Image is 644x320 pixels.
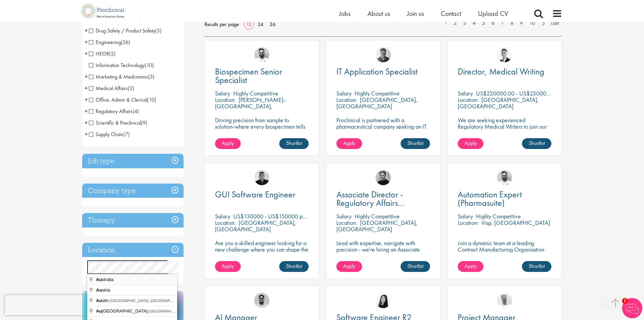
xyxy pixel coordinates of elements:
span: Location: [215,96,236,104]
span: Information Technology [89,62,145,69]
span: Apply [464,262,477,270]
h3: Job type [82,154,184,168]
img: Emile De Beer [497,170,512,185]
span: Supply Chain [89,131,130,138]
span: Au [96,277,102,282]
h3: Company type [82,184,184,198]
img: Sheridon Lloyd [376,47,391,62]
a: 12 [244,21,254,28]
span: Scientific & Preclinical [89,119,141,126]
span: Au [96,308,102,314]
span: + [85,25,88,36]
a: 4 [469,19,479,27]
a: Shortlist [401,261,430,272]
h3: Therapy [82,213,184,228]
p: Proclinical is partnered with a pharmaceutical company seeking an IT Application Specialist to jo... [336,117,430,149]
a: Apply [336,261,362,272]
span: Regulatory Affairs [89,108,139,115]
a: Shortlist [522,261,551,272]
span: (9) [141,119,147,126]
a: 8 [507,19,517,27]
span: Salary [336,212,352,220]
p: Are you a skilled engineer looking for a new challenge where you can shape the future of healthca... [215,240,309,265]
a: IT Application Specialist [336,67,430,76]
span: Apply [464,140,477,147]
p: We are seeking experienced Regulatory Medical Writers to join our client, a dynamic and growing b... [458,117,551,143]
a: Contact [441,9,461,18]
span: Scientific & Preclinical [89,119,147,126]
p: [GEOGRAPHIC_DATA], [GEOGRAPHIC_DATA] [458,96,539,110]
p: [PERSON_NAME]-[GEOGRAPHIC_DATA], [GEOGRAPHIC_DATA] [215,96,285,116]
span: Marketing & Medcomms [89,73,148,80]
a: Shortlist [522,138,551,149]
span: Supply Chain [89,131,123,138]
span: (10) [145,62,154,69]
a: Joshua Bye [497,293,512,308]
span: stria [96,287,111,293]
span: (3) [128,85,134,92]
a: Associate Director - Regulatory Affairs Consultant [336,190,430,207]
span: [GEOGRAPHIC_DATA] [96,308,149,314]
a: Apply [336,138,362,149]
span: + [85,48,88,59]
a: Biospecimen Senior Specialist [215,67,309,84]
img: Emile De Beer [254,47,269,62]
p: [GEOGRAPHIC_DATA], [GEOGRAPHIC_DATA] [215,219,296,233]
span: 1 [622,298,628,304]
a: Join us [407,9,424,18]
span: GUI Software Engineer [215,189,295,200]
img: Numhom Sudsok [376,293,391,308]
span: Location: [336,96,357,104]
span: (10) [147,96,156,103]
span: Apply [222,262,234,270]
span: Office, Admin & Clerical [89,96,147,103]
span: (26) [121,39,130,46]
p: Highly Competitive [355,89,400,97]
a: About us [367,9,390,18]
a: Apply [458,138,483,149]
span: Medical Affairs [89,85,134,92]
span: + [85,83,88,93]
a: Shortlist [279,138,309,149]
span: Location: [458,219,478,227]
p: Highly Competitive [355,212,400,220]
img: Peter Duvall [376,170,391,185]
span: Biospecimen Senior Specialist [215,66,282,86]
a: 6 [488,19,498,27]
a: 1 [441,19,451,27]
span: [GEOGRAPHIC_DATA] [149,309,188,313]
img: Chatbot [622,298,642,318]
p: Visp, [GEOGRAPHIC_DATA] [481,219,550,227]
span: (4) [133,108,139,115]
a: 3 [460,19,470,27]
span: + [85,94,88,105]
span: Au [96,298,102,303]
span: + [85,129,88,139]
a: 36 [267,21,278,28]
p: [GEOGRAPHIC_DATA], [GEOGRAPHIC_DATA] [336,219,418,233]
p: US$130000 - US$150000 per annum [233,212,324,220]
span: Location: [336,219,357,227]
span: + [85,71,88,82]
span: (2) [109,50,116,57]
span: Marketing & Medcomms [89,73,154,80]
span: Results per page [205,19,239,29]
span: stralia [96,277,115,282]
a: Shortlist [401,138,430,149]
span: + [85,106,88,116]
span: Information Technology [89,62,154,69]
p: [GEOGRAPHIC_DATA], [GEOGRAPHIC_DATA] [336,96,418,110]
span: Medical Affairs [89,85,128,92]
a: Automation Expert (Pharmasuite) [458,190,551,207]
img: Christian Andersen [254,170,269,185]
span: Salary [215,89,230,97]
span: stin [96,298,110,303]
a: Jobs [339,9,351,18]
